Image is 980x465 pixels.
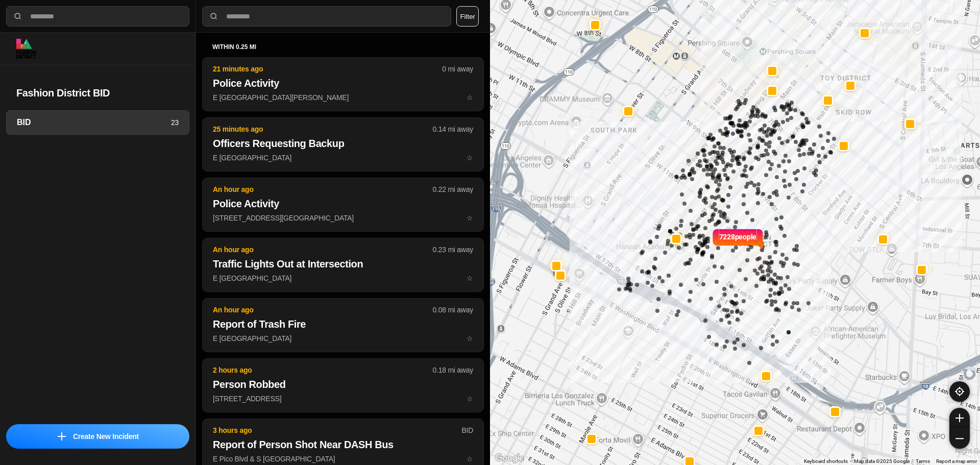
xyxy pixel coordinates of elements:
[949,408,970,428] button: zoom-in
[955,414,964,422] img: zoom-in
[493,452,526,465] a: Open this area in Google Maps (opens a new window)
[213,184,433,194] p: An hour ago
[17,116,171,129] h3: BID
[854,458,910,464] span: Map data ©2025 Google
[213,197,473,211] h2: Police Activity
[213,333,473,344] p: E [GEOGRAPHIC_DATA]
[804,458,848,465] button: Keyboard shortcuts
[467,334,473,342] span: star
[949,381,970,402] button: recenter
[756,228,764,250] img: notch
[949,428,970,449] button: zoom-out
[202,117,484,172] button: 25 minutes ago0.14 mi awayOfficers Requesting BackupE [GEOGRAPHIC_DATA]star
[213,273,473,283] p: E [GEOGRAPHIC_DATA]
[456,6,479,27] button: Filter
[6,424,189,449] button: iconCreate New Incident
[433,244,473,255] p: 0.23 mi away
[73,431,139,442] p: Create New Incident
[213,305,433,315] p: An hour ago
[213,153,473,163] p: E [GEOGRAPHIC_DATA]
[213,92,473,103] p: E [GEOGRAPHIC_DATA][PERSON_NAME]
[58,432,66,440] img: icon
[433,124,473,134] p: 0.14 mi away
[202,394,484,403] a: 2 hours ago0.18 mi awayPerson Robbed[STREET_ADDRESS]star
[202,93,484,102] a: 21 minutes ago0 mi awayPolice ActivityE [GEOGRAPHIC_DATA][PERSON_NAME]star
[202,298,484,352] button: An hour ago0.08 mi awayReport of Trash FireE [GEOGRAPHIC_DATA]star
[719,232,757,254] p: 7228 people
[202,274,484,282] a: An hour ago0.23 mi awayTraffic Lights Out at IntersectionE [GEOGRAPHIC_DATA]star
[202,213,484,222] a: An hour ago0.22 mi awayPolice Activity[STREET_ADDRESS][GEOGRAPHIC_DATA]star
[202,153,484,162] a: 25 minutes ago0.14 mi awayOfficers Requesting BackupE [GEOGRAPHIC_DATA]star
[16,39,36,59] img: logo
[433,184,473,194] p: 0.22 mi away
[461,425,473,435] p: BID
[171,117,179,128] p: 23
[6,110,189,135] a: BID23
[202,238,484,292] button: An hour ago0.23 mi awayTraffic Lights Out at IntersectionE [GEOGRAPHIC_DATA]star
[213,244,433,255] p: An hour ago
[916,458,930,464] a: Terms (opens in new tab)
[202,178,484,232] button: An hour ago0.22 mi awayPolice Activity[STREET_ADDRESS][GEOGRAPHIC_DATA]star
[202,57,484,111] button: 21 minutes ago0 mi awayPolice ActivityE [GEOGRAPHIC_DATA][PERSON_NAME]star
[493,452,526,465] img: Google
[213,257,473,271] h2: Traffic Lights Out at Intersection
[442,64,473,74] p: 0 mi away
[213,64,442,74] p: 21 minutes ago
[433,365,473,375] p: 0.18 mi away
[433,305,473,315] p: 0.08 mi away
[936,458,977,464] a: Report a map error
[467,395,473,403] span: star
[213,213,473,223] p: [STREET_ADDRESS][GEOGRAPHIC_DATA]
[213,136,473,151] h2: Officers Requesting Backup
[467,274,473,282] span: star
[955,434,964,443] img: zoom-out
[467,154,473,162] span: star
[955,387,964,396] img: recenter
[467,455,473,463] span: star
[213,425,461,435] p: 3 hours ago
[209,11,219,21] img: search
[213,76,473,90] h2: Police Activity
[16,86,179,100] h2: Fashion District BID
[13,11,23,21] img: search
[213,365,433,375] p: 2 hours ago
[213,317,473,331] h2: Report of Trash Fire
[213,124,433,134] p: 25 minutes ago
[467,214,473,222] span: star
[213,377,473,391] h2: Person Robbed
[712,228,719,250] img: notch
[213,437,473,452] h2: Report of Person Shot Near DASH Bus
[202,334,484,342] a: An hour ago0.08 mi awayReport of Trash FireE [GEOGRAPHIC_DATA]star
[467,93,473,102] span: star
[213,454,473,464] p: E Pico Blvd & S [GEOGRAPHIC_DATA]
[212,43,474,51] h5: within 0.25 mi
[213,394,473,404] p: [STREET_ADDRESS]
[202,358,484,412] button: 2 hours ago0.18 mi awayPerson Robbed[STREET_ADDRESS]star
[202,454,484,463] a: 3 hours agoBIDReport of Person Shot Near DASH BusE Pico Blvd & S [GEOGRAPHIC_DATA]star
